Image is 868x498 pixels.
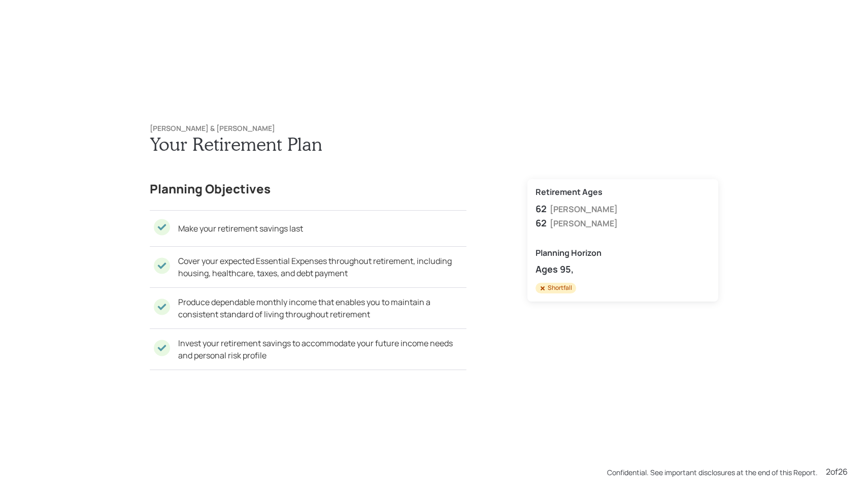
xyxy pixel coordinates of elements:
[536,248,710,258] h5: Planning Horizon
[536,187,710,197] h5: Retirement Ages
[178,255,466,279] p: Cover your expected Essential Expenses throughout retirement, including housing, healthcare, taxe...
[540,284,572,292] div: Shortfall
[536,264,710,275] h4: Ages 95,
[607,467,818,478] div: Confidential. See important disclosures at the end of this Report.
[150,133,718,155] h1: Your Retirement Plan
[536,218,547,229] h4: 62
[178,296,466,320] p: Produce dependable monthly income that enables you to maintain a consistent standard of living th...
[178,222,303,235] p: Make your retirement savings last
[536,204,547,215] h4: 62
[826,466,848,478] div: 2 of 26
[550,205,618,214] h5: [PERSON_NAME]
[550,219,618,228] h5: [PERSON_NAME]
[150,124,718,133] h6: [PERSON_NAME] & [PERSON_NAME]
[150,179,466,198] h3: Planning Objectives
[178,337,466,361] p: Invest your retirement savings to accommodate your future income needs and personal risk profile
